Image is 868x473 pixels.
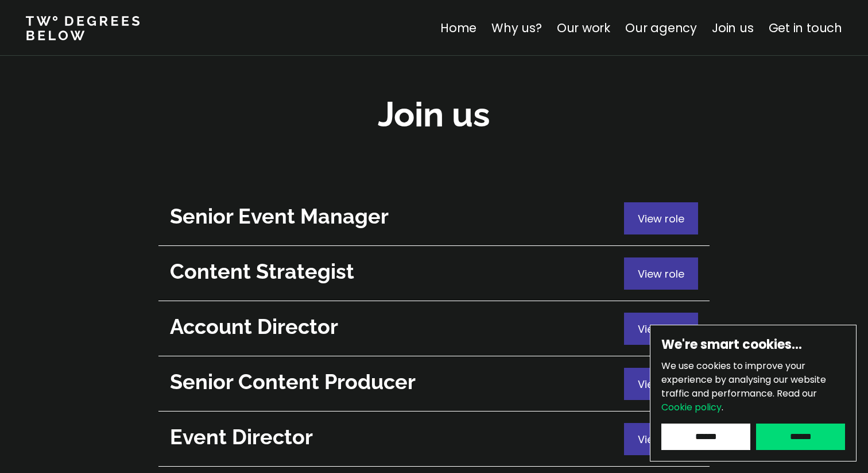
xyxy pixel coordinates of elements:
[170,313,618,341] h2: Account Director
[638,377,684,391] span: View role
[491,20,542,36] a: Why us?
[158,356,710,412] a: View role
[158,191,710,246] a: View role
[158,412,710,467] a: View role
[625,20,697,36] a: Our agency
[170,423,618,451] h2: Event Director
[170,202,618,230] h2: Senior Event Manager
[557,20,610,36] a: Our work
[712,20,754,36] a: Join us
[378,91,490,138] h2: Join us
[661,359,845,414] p: We use cookies to improve your experience by analysing our website traffic and performance.
[638,322,684,336] span: View role
[158,246,710,301] a: View role
[638,432,684,447] span: View role
[661,336,845,353] h6: We're smart cookies…
[170,257,618,286] h2: Content Strategist
[158,301,710,356] a: View role
[661,387,817,414] span: Read our .
[638,267,684,281] span: View role
[661,401,722,414] a: Cookie policy
[769,20,842,36] a: Get in touch
[170,368,618,396] h2: Senior Content Producer
[440,20,476,36] a: Home
[638,211,684,226] span: View role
